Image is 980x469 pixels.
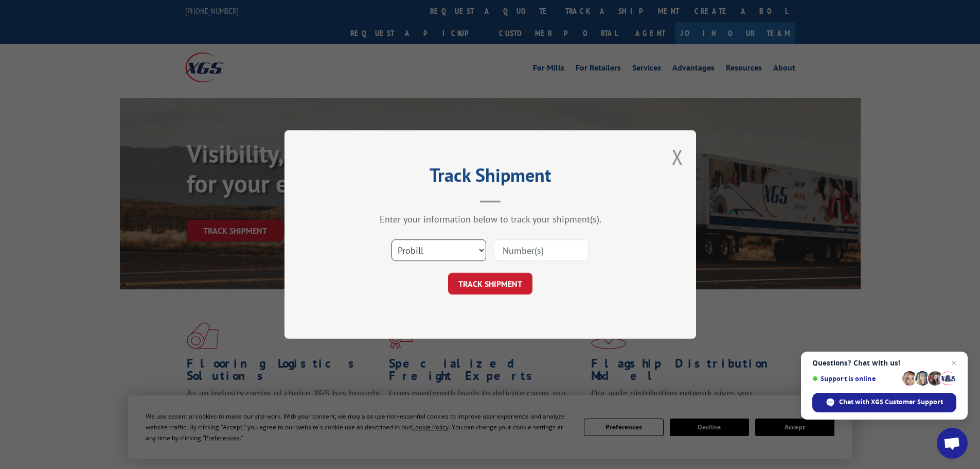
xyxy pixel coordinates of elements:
[937,428,968,459] div: Open chat
[812,393,956,412] div: Chat with XGS Customer Support
[812,375,899,383] span: Support is online
[448,273,532,294] button: TRACK SHIPMENT
[839,397,943,407] span: Chat with XGS Customer Support
[948,357,960,369] span: Close chat
[812,359,956,367] span: Questions? Chat with us!
[494,239,589,261] input: Number(s)
[672,143,683,170] button: Close modal
[336,213,645,225] div: Enter your information below to track your shipment(s).
[336,168,645,187] h2: Track Shipment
